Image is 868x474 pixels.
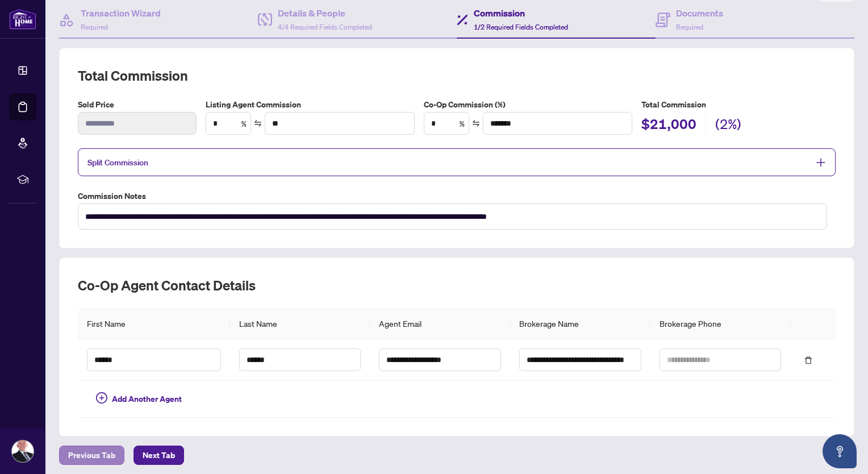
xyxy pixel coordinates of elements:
h2: Total Commission [78,66,836,85]
div: Split Commission [78,148,836,176]
label: Sold Price [78,98,197,111]
h2: $21,000 [641,115,696,136]
span: Required [676,23,703,31]
h2: Co-op Agent Contact Details [78,276,836,294]
label: Listing Agent Commission [206,98,415,111]
h4: Details & People [278,6,372,20]
span: swap [254,119,262,127]
span: 1/2 Required Fields Completed [474,23,568,31]
img: Profile Icon [12,440,34,462]
h4: Transaction Wizard [81,6,161,20]
label: Commission Notes [78,190,836,202]
label: Co-Op Commission (%) [424,98,633,111]
button: Next Tab [133,446,184,465]
span: Split Commission [87,157,148,168]
button: Open asap [823,434,857,468]
th: Agent Email [370,308,510,339]
img: logo [9,9,36,30]
span: 4/4 Required Fields Completed [278,23,372,31]
span: Previous Tab [68,446,115,464]
th: First Name [78,308,230,339]
span: Next Tab [143,446,175,464]
span: plus [816,157,826,168]
h4: Commission [474,6,568,20]
th: Last Name [230,308,370,339]
span: swap [472,119,480,127]
th: Brokerage Phone [650,308,791,339]
h2: (2%) [715,115,741,136]
span: plus-circle [96,392,107,404]
h5: Total Commission [641,98,836,111]
span: Required [81,23,108,31]
h4: Documents [676,6,723,20]
button: Previous Tab [59,446,124,465]
th: Brokerage Name [510,308,650,339]
span: delete [804,356,812,364]
button: Add Another Agent [87,390,191,408]
span: Add Another Agent [112,393,182,405]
